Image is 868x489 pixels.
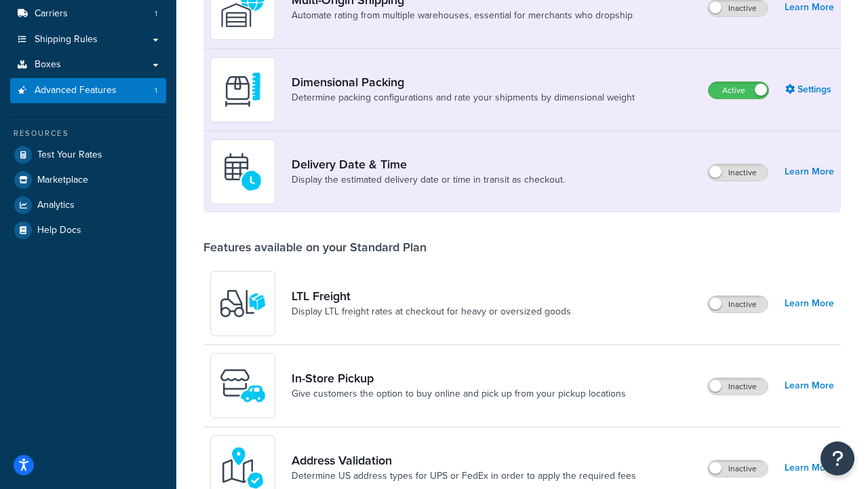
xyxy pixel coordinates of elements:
[10,128,166,139] div: Resources
[37,200,75,211] span: Analytics
[219,66,267,113] img: DTVBYsAAAAAASUVORK5CYII=
[708,296,768,312] label: Inactive
[219,280,267,327] img: y79ZsPf0fXUFUhFXDzUgf+ktZg5F2+ohG75+v3d2s1D9TjoU8PiyCIluIjV41seZevKCRuEjTPPOKHJsQcmKCXGdfprl3L4q7...
[10,52,166,77] a: Boxes
[292,173,565,187] a: Display the estimated delivery date or time in transit as checkout.
[10,168,166,192] a: Marketplace
[35,85,117,96] span: Advanced Features
[292,75,635,90] a: Dimensional Packing
[37,149,102,161] span: Test Your Rates
[709,82,768,98] label: Active
[37,225,81,236] span: Help Docs
[155,85,157,96] span: 1
[292,305,571,319] a: Display LTL freight rates at checkout for heavy or oversized goods
[785,294,834,313] a: Learn More
[292,469,636,483] a: Determine US address types for UPS or FedEx in order to apply the required fees
[292,9,633,22] a: Automate rating from multiple warehouses, essential for merchants who dropship
[785,376,834,395] a: Learn More
[35,34,98,46] span: Shipping Rules
[10,1,166,26] a: Carriers1
[219,148,267,196] img: gfkeb5ejjkALwAAAABJRU5ErkJggg==
[10,143,166,167] a: Test Your Rates
[10,78,166,103] a: Advanced Features1
[203,240,427,255] div: Features available on your Standard Plan
[708,378,768,395] label: Inactive
[292,387,626,401] a: Give customers the option to buy online and pick up from your pickup locations
[821,441,854,475] button: Open Resource Center
[292,453,636,468] a: Address Validation
[37,175,88,186] span: Marketplace
[10,218,166,242] a: Help Docs
[785,80,834,99] a: Settings
[292,289,571,304] a: LTL Freight
[35,59,61,71] span: Boxes
[785,162,834,181] a: Learn More
[10,27,166,52] a: Shipping Rules
[219,362,267,410] img: wfgcfpwTIucLEAAAAASUVORK5CYII=
[292,91,635,105] a: Determine packing configurations and rate your shipments by dimensional weight
[708,460,768,477] label: Inactive
[292,157,565,172] a: Delivery Date & Time
[35,8,68,20] span: Carriers
[155,8,157,20] span: 1
[292,371,626,386] a: In-Store Pickup
[10,193,166,217] a: Analytics
[708,164,768,181] label: Inactive
[10,78,166,103] li: Advanced Features
[785,458,834,477] a: Learn More
[10,1,166,26] li: Carriers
